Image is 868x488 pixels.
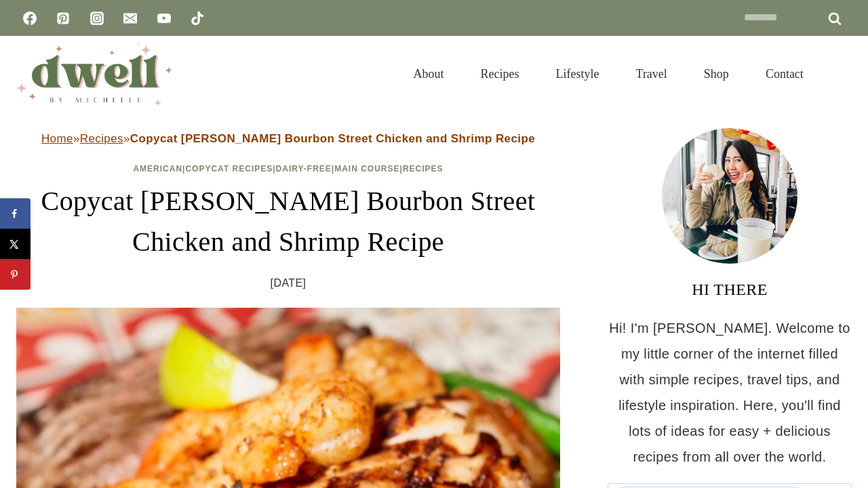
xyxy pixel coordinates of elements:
a: About [395,50,462,98]
strong: Copycat [PERSON_NAME] Bourbon Street Chicken and Shrimp Recipe [130,132,535,145]
a: Main Course [334,164,399,174]
a: Contact [747,50,822,98]
a: Email [117,5,144,32]
a: Lifestyle [538,50,618,98]
a: TikTok [184,5,211,32]
a: Recipes [80,132,123,145]
a: American [133,164,182,174]
a: Shop [686,50,747,98]
span: | | | | [133,164,443,174]
span: » » [41,132,535,145]
a: Dairy-Free [276,164,332,174]
h3: HI THERE [608,277,852,302]
a: Facebook [16,5,43,32]
a: Recipes [462,50,538,98]
a: Travel [618,50,686,98]
p: Hi! I'm [PERSON_NAME]. Welcome to my little corner of the internet filled with simple recipes, tr... [608,315,852,470]
a: Copycat Recipes [185,164,273,174]
a: Home [41,132,73,145]
a: YouTube [151,5,178,32]
a: Recipes [403,164,443,174]
h1: Copycat [PERSON_NAME] Bourbon Street Chicken and Shrimp Recipe [16,181,560,262]
nav: Primary Navigation [395,50,822,98]
button: View Search Form [829,62,852,85]
a: Pinterest [50,5,77,32]
img: DWELL by michelle [16,43,172,105]
time: [DATE] [271,273,307,293]
a: Instagram [83,5,111,32]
